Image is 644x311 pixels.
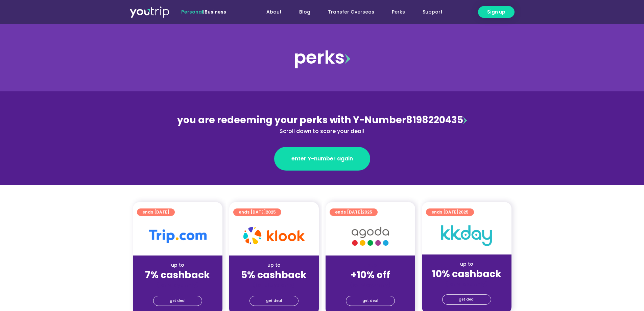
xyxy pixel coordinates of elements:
a: ends [DATE]2025 [426,208,474,216]
div: Scroll down to score your deal! [175,127,469,135]
nav: Menu [244,6,451,18]
div: (for stays only) [427,280,506,287]
strong: 10% cashback [432,267,501,281]
div: (for stays only) [331,281,410,288]
span: 2025 [458,209,469,215]
span: | [181,8,226,15]
a: get deal [153,296,202,306]
span: 2025 [266,209,276,215]
div: (for stays only) [235,281,313,288]
a: ends [DATE] [137,208,175,216]
span: Sign up [487,8,505,16]
div: 8198220435 [175,113,469,135]
div: up to [427,261,506,268]
a: ends [DATE]2025 [233,208,281,216]
a: get deal [346,296,395,306]
a: ends [DATE]2025 [330,208,378,216]
span: Personal [181,8,203,15]
strong: 5% cashback [241,268,307,282]
div: (for stays only) [138,281,217,288]
div: up to [235,262,313,269]
span: ends [DATE] [142,208,169,216]
div: up to [138,262,217,269]
a: Transfer Overseas [319,6,383,18]
span: get deal [459,295,475,304]
span: get deal [266,296,282,306]
a: Sign up [478,6,515,18]
strong: +10% off [351,268,390,282]
span: 2025 [362,209,372,215]
span: ends [DATE] [239,208,276,216]
span: up to [364,262,377,268]
span: get deal [362,296,378,306]
span: get deal [170,296,186,306]
a: enter Y-number again [274,147,370,171]
a: Support [414,6,451,18]
strong: 7% cashback [145,268,210,282]
a: Blog [290,6,319,18]
span: ends [DATE] [431,208,469,216]
a: About [258,6,290,18]
a: Business [205,8,226,15]
span: ends [DATE] [335,208,372,216]
span: you are redeeming your perks with Y-Number [177,113,406,127]
a: Perks [383,6,414,18]
span: enter Y-number again [291,155,353,163]
a: get deal [442,294,491,305]
a: get deal [249,296,299,306]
